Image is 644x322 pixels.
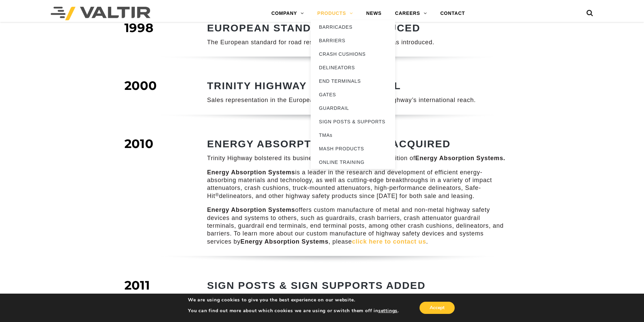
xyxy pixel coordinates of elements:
a: click here to contact us [352,238,426,245]
a: GUARDRAIL [311,101,395,115]
a: END TERMINALS [311,74,395,88]
p: We are using cookies to give you the best experience on our website. [188,297,399,303]
a: ONLINE TRAINING [311,155,395,169]
strong: Energy Absorption Systems. [415,155,505,162]
a: BARRIERS [311,34,395,47]
strong: ENERGY ABSORPTION SYSTEMS ACQUIRED [207,138,451,149]
span: 2011 [124,278,150,293]
strong: Energy Absorption Systems [207,169,295,176]
span: 1998 [124,20,154,35]
a: CONTACT [433,7,472,20]
strong: SIGN POSTS & SIGN SUPPORTS ADDED [207,280,426,291]
p: offers custom manufacture of metal and non-metal highway safety devices and systems to others, su... [207,206,506,246]
img: Valtir [51,7,150,20]
a: PRODUCTS [311,7,360,20]
button: Accept [420,302,455,314]
a: TMAs [311,128,395,142]
a: CRASH CUSHIONS [311,47,395,61]
a: COMPANY [265,7,311,20]
a: GATES [311,88,395,101]
a: SIGN POSTS & SUPPORTS [311,115,395,128]
p: is a leader in the research and development of efficient energy-absorbing materials and technolog... [207,169,506,200]
p: Trinity Highway bolstered its business in [DATE] with the acquisition of [207,154,506,162]
sup: ® [215,192,219,197]
a: MASH PRODUCTS [311,142,395,155]
span: 2000 [124,78,157,93]
span: 2010 [124,136,153,151]
p: Sales representation in the European market extends Trinity Highway’s international reach. [207,96,506,104]
button: settings [378,308,398,314]
strong: EUROPEAN STANDARDS INTRODUCED [207,22,421,33]
p: You can find out more about which cookies we are using or switch them off in . [188,308,399,314]
a: CAREERS [388,7,434,20]
strong: Energy Absorption Systems [207,206,295,213]
p: The European standard for road restraint systems, EN 1317, was introduced. [207,39,506,46]
a: NEWS [359,7,388,20]
strong: TRINITY HIGHWAY INTERNATIONAL [207,80,401,91]
a: DELINEATORS [311,61,395,74]
a: BARRICADES [311,20,395,34]
strong: Energy Absorption Systems [240,238,328,245]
